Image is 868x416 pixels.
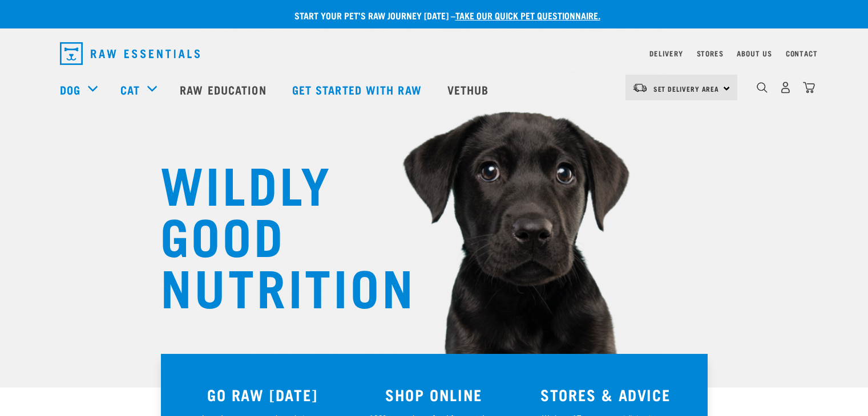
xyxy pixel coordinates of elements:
[281,67,436,112] a: Get started with Raw
[697,51,724,55] a: Stores
[160,157,389,311] h1: WILDLY GOOD NUTRITION
[60,81,80,98] a: Dog
[120,81,140,98] a: Cat
[780,81,792,93] img: user.png
[649,51,683,55] a: Delivery
[436,67,503,112] a: Vethub
[60,42,200,65] img: Raw Essentials Logo
[51,38,818,70] nav: dropdown navigation
[355,386,513,403] h3: SHOP ONLINE
[455,13,600,18] a: take our quick pet questionnaire.
[184,386,342,403] h3: GO RAW [DATE]
[737,51,772,55] a: About Us
[803,81,815,93] img: home-icon@2x.png
[632,83,648,93] img: van-moving.png
[168,67,280,112] a: Raw Education
[786,51,818,55] a: Contact
[757,82,768,93] img: home-icon-1@2x.png
[653,87,720,91] span: Set Delivery Area
[527,386,685,403] h3: STORES & ADVICE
